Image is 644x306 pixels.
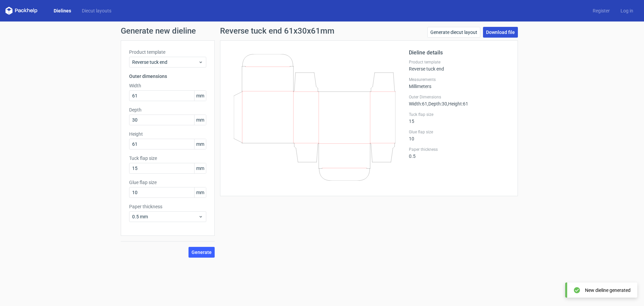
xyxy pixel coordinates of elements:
[194,187,206,198] span: mm
[427,27,480,38] a: Generate diecut layout
[129,73,206,80] h3: Outer dimensions
[129,131,206,137] label: Height
[76,7,117,14] a: Diecut layouts
[409,112,509,117] label: Tuck flap size
[409,77,509,89] div: Millimeters
[129,155,206,162] label: Tuck flap size
[585,287,631,294] div: New dieline generated
[409,59,509,72] div: Reverse tuck end
[409,112,509,124] div: 15
[409,101,427,106] span: Width : 61
[48,7,76,14] a: Dielines
[615,7,639,14] a: Log in
[132,213,198,220] span: 0.5 mm
[409,59,509,65] label: Product template
[129,82,206,89] label: Width
[194,163,206,173] span: mm
[447,101,468,106] span: , Height : 61
[194,91,206,101] span: mm
[129,106,206,113] label: Depth
[121,27,523,35] h1: Generate new dieline
[427,101,447,106] span: , Depth : 30
[409,129,509,135] label: Glue flap size
[132,59,198,65] span: Reverse tuck end
[409,94,509,100] label: Outer Dimensions
[189,247,215,258] button: Generate
[129,49,206,55] label: Product template
[409,147,509,159] div: 0.5
[409,49,509,57] h2: Dieline details
[194,139,206,149] span: mm
[409,147,509,152] label: Paper thickness
[129,203,206,210] label: Paper thickness
[483,27,518,38] a: Download file
[194,115,206,125] span: mm
[192,250,212,255] span: Generate
[129,179,206,186] label: Glue flap size
[587,7,615,14] a: Register
[220,27,334,35] h1: Reverse tuck end 61x30x61mm
[409,129,509,141] div: 10
[409,77,509,82] label: Measurements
